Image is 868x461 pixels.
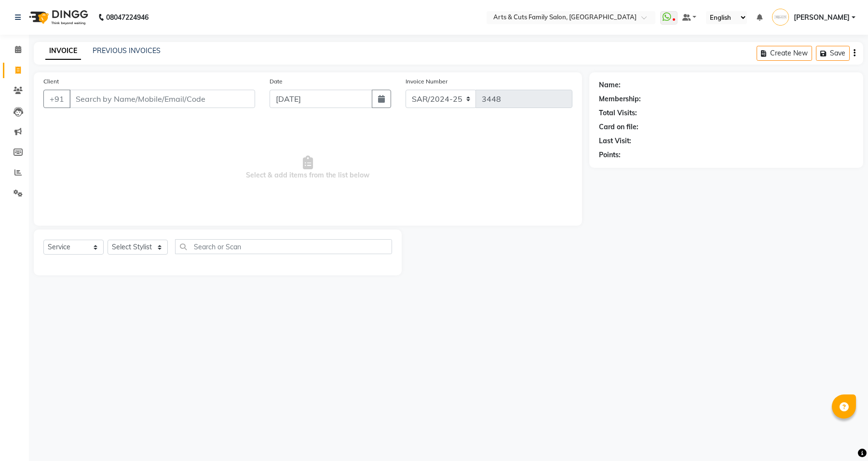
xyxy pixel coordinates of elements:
[599,108,637,118] div: Total Visits:
[406,77,448,86] label: Invoice Number
[43,77,59,86] label: Client
[816,46,850,61] button: Save
[93,46,161,55] a: PREVIOUS INVOICES
[69,90,255,108] input: Search by Name/Mobile/Email/Code
[599,122,638,132] div: Card on file:
[794,13,850,23] span: [PERSON_NAME]
[599,80,621,90] div: Name:
[599,94,641,104] div: Membership:
[45,42,81,60] a: INVOICE
[43,90,70,108] button: +91
[772,9,789,26] img: RACHANA
[599,136,631,146] div: Last Visit:
[25,4,91,31] img: logo
[270,77,283,86] label: Date
[757,46,812,61] button: Create New
[43,120,572,216] span: Select & add items from the list below
[827,422,858,451] iframe: chat widget
[106,4,149,31] b: 08047224946
[175,239,392,254] input: Search or Scan
[599,150,621,160] div: Points:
